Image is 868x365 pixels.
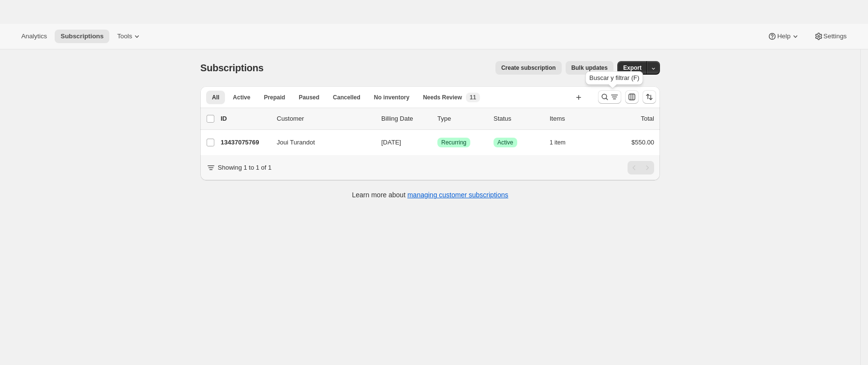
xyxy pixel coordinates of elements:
[277,138,315,147] span: Joui Turandot
[117,32,132,40] span: Tools
[631,139,654,146] span: $550.00
[221,114,654,124] div: IDCustomerBilling DateTypeStatusItemsTotal
[494,114,542,124] p: Status
[15,30,53,43] button: Analytics
[271,135,368,150] button: Joui Turandot
[566,61,614,75] button: Bulk updates
[352,190,509,200] p: Learn more about
[470,94,476,101] span: 11
[808,30,853,43] button: Settings
[264,94,285,101] span: Prepaid
[221,138,269,147] p: 13437075769
[497,139,513,146] span: Active
[501,64,556,72] span: Create subscription
[407,191,509,199] a: managing customer subscriptions
[221,136,654,149] div: 13437075769Joui Turandot[DATE]LogradoRecurringLogradoActive1 item$550.00
[437,114,486,124] div: Type
[218,163,271,173] p: Showing 1 to 1 of 1
[212,94,219,101] span: All
[643,90,656,104] button: Ordenar los resultados
[441,139,466,146] span: Recurring
[381,114,430,124] p: Billing Date
[641,114,654,124] p: Total
[823,32,847,40] span: Settings
[623,64,642,72] span: Export
[550,136,576,149] button: 1 item
[333,94,360,101] span: Cancelled
[762,30,806,43] button: Help
[374,94,409,101] span: No inventory
[221,114,269,124] p: ID
[21,32,47,40] span: Analytics
[233,94,250,101] span: Active
[777,32,790,40] span: Help
[835,322,858,346] iframe: Intercom live chat
[571,91,586,104] button: Crear vista nueva
[628,161,654,175] nav: Paginación
[571,64,608,72] span: Bulk updates
[55,30,109,43] button: Subscriptions
[200,63,264,73] span: Subscriptions
[550,114,598,124] div: Items
[60,32,104,40] span: Subscriptions
[495,61,562,75] button: Create subscription
[111,30,148,43] button: Tools
[299,94,319,101] span: Paused
[277,114,374,124] p: Customer
[625,90,639,104] button: Personalizar el orden y la visibilidad de las columnas de la tabla
[617,61,647,75] button: Export
[550,139,566,146] span: 1 item
[381,139,401,146] span: [DATE]
[598,90,621,104] button: Buscar y filtrar resultados
[423,94,462,101] span: Needs Review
